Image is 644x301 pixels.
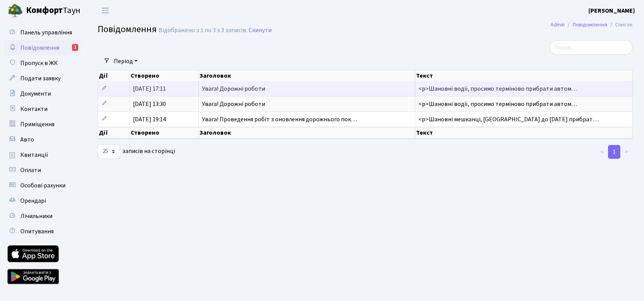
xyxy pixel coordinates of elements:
button: Переключити навігацію [96,4,115,17]
span: Приміщення [20,120,54,129]
a: Оплати [4,163,80,178]
b: [PERSON_NAME] [588,7,635,15]
nav: breadcrumb [539,17,644,33]
span: Увага! Проведення робіт з оновлення дорожнього пок… [202,115,357,124]
a: Повідомлення [573,21,607,29]
a: Подати заявку [4,71,80,86]
a: Авто [4,132,80,147]
th: Створено [130,70,199,81]
a: Панель управління [4,25,80,40]
span: Таун [26,4,80,17]
th: Текст [415,127,633,138]
span: Повідомлення [20,44,59,52]
th: Текст [415,70,633,81]
span: [DATE] 17:11 [133,85,166,93]
a: Приміщення [4,117,80,132]
span: Документи [20,89,51,98]
select: записів на сторінці [98,144,120,159]
a: 1 [608,145,620,159]
th: Створено [130,127,199,138]
span: Увага! Дорожні роботи [202,85,265,93]
a: Особові рахунки [4,178,80,193]
span: Панель управління [20,28,72,37]
span: Увага! Дорожні роботи [202,100,265,108]
span: [DATE] 13:30 [133,100,166,108]
input: Пошук... [549,40,633,55]
span: Подати заявку [20,74,61,83]
th: Дії [98,127,130,138]
span: Особові рахунки [20,181,66,190]
a: Документи [4,86,80,101]
a: Контакти [4,101,80,117]
li: Список [607,21,633,29]
a: Орендарі [4,193,80,208]
span: <p>Шановні водії, просимо терміново прибрати автом… [418,100,577,108]
span: <p>Шановні водії, просимо терміново прибрати автом… [418,85,577,93]
a: [PERSON_NAME] [588,6,635,15]
span: Опитування [20,227,54,236]
span: <p>Шановні мешканці, [GEOGRAPHIC_DATA] до [DATE] прибрат… [418,115,599,124]
span: Орендарі [20,197,46,205]
a: Лічильники [4,208,80,224]
span: Контакти [20,105,48,113]
div: Відображено з 1 по 3 з 3 записів. [159,27,247,34]
label: записів на сторінці [98,144,175,159]
span: Авто [20,135,34,144]
img: logo.png [8,3,23,18]
span: Оплати [20,166,41,174]
a: Пропуск в ЖК [4,55,80,71]
a: Опитування [4,224,80,239]
div: 1 [72,44,78,51]
th: Заголовок [199,127,415,138]
b: Комфорт [26,4,63,16]
span: Пропуск в ЖК [20,59,58,67]
a: Квитанції [4,147,80,163]
a: Скинути [249,27,272,34]
span: [DATE] 19:14 [133,115,166,124]
span: Лічильники [20,212,52,220]
a: Період [111,55,141,68]
a: Повідомлення1 [4,40,80,55]
span: Квитанції [20,151,48,159]
a: Admin [551,21,565,29]
span: Повідомлення [98,23,157,36]
th: Заголовок [199,70,415,81]
th: Дії [98,70,130,81]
